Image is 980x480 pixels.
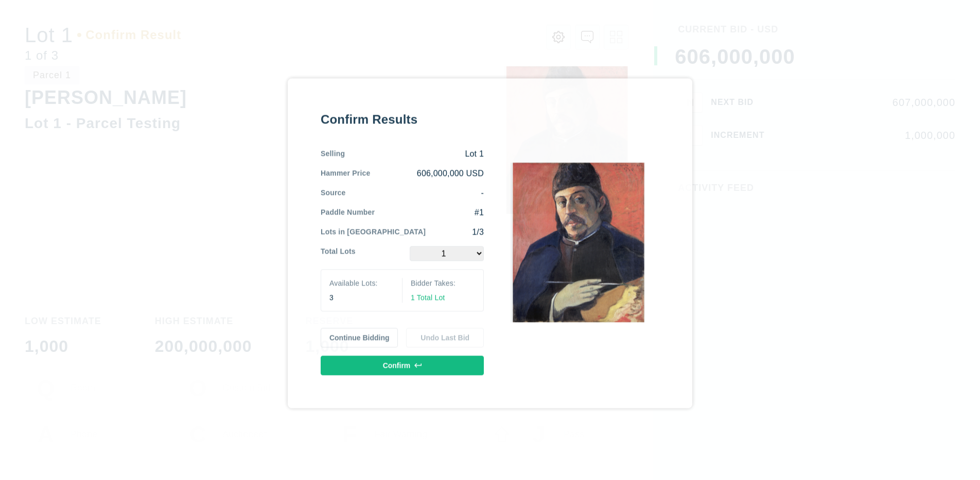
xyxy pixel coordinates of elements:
[321,325,398,344] button: Continue Bidding
[321,223,426,235] div: Lots in [GEOGRAPHIC_DATA]
[321,184,346,195] div: Source
[321,352,484,372] button: Confirm
[321,165,370,176] div: Hammer Price
[375,204,484,215] div: #1
[321,204,375,215] div: Paddle Number
[346,184,484,195] div: -
[411,290,445,298] span: 1 Total Lot
[329,289,394,299] div: 3
[321,108,484,125] div: Confirm Results
[345,145,484,156] div: Lot 1
[321,145,345,156] div: Selling
[370,165,484,176] div: 606,000,000 USD
[426,223,484,235] div: 1/3
[321,243,356,258] div: Total Lots
[406,325,484,344] button: Undo Last Bid
[411,275,475,285] div: Bidder Takes:
[329,275,394,285] div: Available Lots:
